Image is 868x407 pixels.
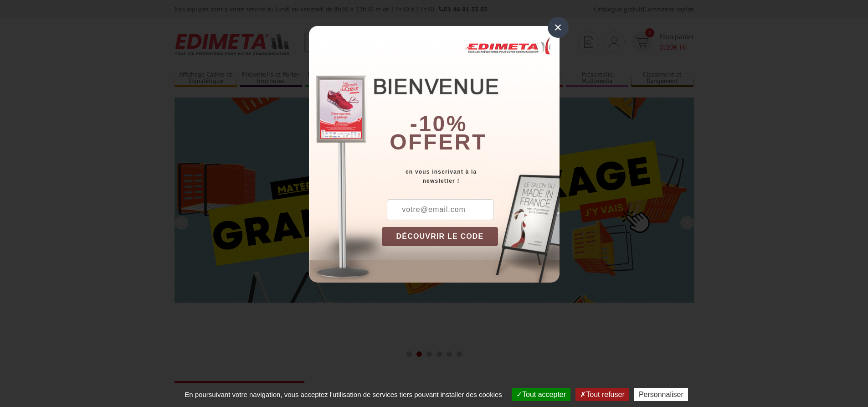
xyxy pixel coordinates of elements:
div: en vous inscrivant à la newsletter ! [382,167,560,185]
button: Tout accepter [512,388,570,401]
button: Tout refuser [575,388,629,401]
b: -10% [410,112,467,136]
button: Personnaliser (fenêtre modale) [634,388,688,401]
span: En poursuivant votre navigation, vous acceptez l'utilisation de services tiers pouvant installer ... [180,391,507,398]
button: DÉCOUVRIR LE CODE [382,227,498,246]
input: votre@email.com [387,199,493,220]
font: offert [390,130,487,154]
div: × [548,17,569,38]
